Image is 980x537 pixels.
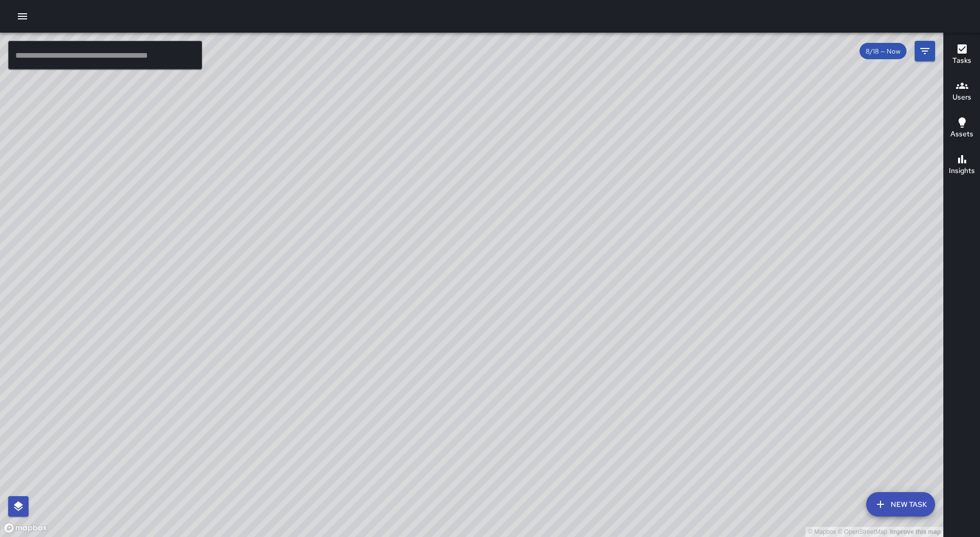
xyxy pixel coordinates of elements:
h6: Tasks [952,55,971,66]
button: Insights [944,147,980,184]
button: Users [944,74,980,110]
span: 8/18 — Now [860,47,906,56]
h6: Users [952,92,971,103]
button: Assets [944,110,980,147]
button: Filters [915,41,935,61]
h6: Assets [950,129,973,140]
h6: Insights [949,165,975,177]
button: Tasks [944,37,980,74]
button: New Task [866,492,935,517]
